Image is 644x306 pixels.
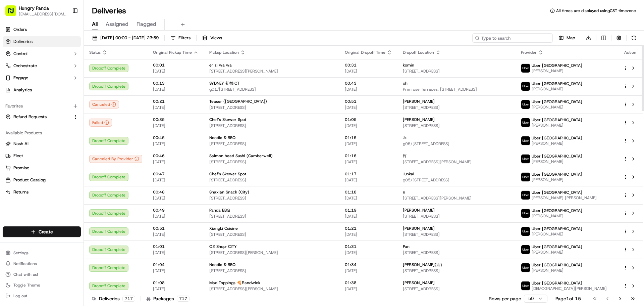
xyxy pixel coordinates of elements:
span: [STREET_ADDRESS] [209,268,334,273]
img: uber-new-logo.jpeg [521,281,530,290]
img: uber-new-logo.jpeg [521,191,530,200]
button: See all [104,86,122,94]
span: All [92,20,98,28]
button: Orchestrate [3,60,81,71]
span: [PERSON_NAME] [403,99,435,104]
span: [STREET_ADDRESS] [403,105,510,110]
span: Control [13,51,28,57]
span: Primrose Terraces, [STREET_ADDRESS] [403,87,510,92]
span: Provider [521,50,537,55]
span: [PERSON_NAME] [403,208,435,213]
img: uber-new-logo.jpeg [521,136,530,145]
span: [DATE] [153,69,199,74]
input: Got a question? Start typing here... [17,43,121,50]
span: Returns [13,189,29,195]
span: [DEMOGRAPHIC_DATA][PERSON_NAME] [532,286,607,291]
span: [PERSON_NAME] [532,123,582,128]
span: [STREET_ADDRESS] [209,177,334,183]
span: [STREET_ADDRESS] [209,141,334,146]
span: 01:05 [345,117,392,122]
div: Action [623,50,637,55]
span: [STREET_ADDRESS] [403,232,510,237]
button: [EMAIL_ADDRESS][DOMAIN_NAME] [19,11,67,17]
span: 01:31 [345,244,392,249]
span: 01:01 [153,244,199,249]
button: Toggle Theme [3,280,81,290]
span: [PERSON_NAME] [532,231,582,237]
a: Powered byPylon [47,166,81,172]
button: Promise [3,163,81,173]
img: 1736555255976-a54dd68f-1ca7-489b-9aae-adbdc363a1c4 [7,64,19,76]
span: [DATE] [153,177,199,183]
span: Status [89,50,101,55]
span: Views [210,35,222,41]
img: uber-new-logo.jpeg [521,155,530,163]
span: Uber [GEOGRAPHIC_DATA] [532,262,582,268]
button: Canceled By Provider [89,155,142,163]
button: Log out [3,291,81,301]
span: Uber [GEOGRAPHIC_DATA] [532,135,582,141]
span: Notifications [13,261,37,266]
span: Noodle & BBQ [209,262,235,267]
span: 01:34 [345,262,392,267]
div: 717 [177,296,190,302]
div: Available Products [3,128,81,138]
img: uber-new-logo.jpeg [521,64,530,73]
img: uber-new-logo.jpeg [521,118,530,127]
img: Asif Zaman Khan [7,116,17,127]
span: [DATE] [153,195,199,201]
span: 00:46 [153,153,199,159]
span: Jk [403,135,407,140]
span: 01:15 [345,135,392,140]
span: [STREET_ADDRESS] [403,250,510,255]
span: [DATE] [153,286,199,292]
span: Uber [GEOGRAPHIC_DATA] [532,226,582,231]
span: [STREET_ADDRESS][PERSON_NAME] [209,250,334,255]
span: Pylon [67,167,81,172]
span: [DATE] [153,123,199,128]
span: Uber [GEOGRAPHIC_DATA] [532,244,582,250]
button: Hungry Panda [19,5,49,11]
span: API Documentation [63,150,108,157]
span: Settings [13,250,29,256]
span: [STREET_ADDRESS] [403,69,510,74]
span: Salmon head Sushi (Camberwell) [209,153,273,159]
span: [DATE] [345,105,392,110]
span: g05/[STREET_ADDRESS] [403,177,510,183]
span: Pan [403,244,410,249]
span: [STREET_ADDRESS] [209,232,334,237]
span: [PERSON_NAME] [532,268,582,273]
span: [PERSON_NAME] [532,86,582,92]
span: [STREET_ADDRESS][PERSON_NAME] [403,159,510,165]
span: 00:51 [153,226,199,231]
span: [DATE] [345,69,392,74]
span: [DATE] [345,87,392,92]
span: Shaxian Snack (City) [209,189,249,195]
span: 00:31 [345,62,392,68]
span: [PERSON_NAME] [403,117,435,122]
img: uber-new-logo.jpeg [521,82,530,91]
span: 8月27日 [59,122,75,128]
span: 00:01 [153,62,199,68]
span: Toggle Theme [13,282,40,288]
button: Product Catalog [3,175,81,185]
span: 01:16 [345,153,392,159]
span: Promise [13,165,29,171]
span: [PERSON_NAME] [403,280,435,286]
a: Deliveries [3,36,81,47]
img: uber-new-logo.jpeg [521,173,530,181]
p: Rows per page [489,295,521,302]
a: Fleet [5,153,78,159]
span: [PERSON_NAME](宏） [403,262,444,267]
span: [PERSON_NAME] [532,68,582,74]
img: uber-new-logo.jpeg [521,209,530,218]
span: Uber [GEOGRAPHIC_DATA] [532,117,582,123]
button: Canceled [89,100,119,108]
button: Refund Requests [3,112,81,122]
span: g05/[STREET_ADDRESS] [403,141,510,146]
span: [PERSON_NAME] [532,104,582,110]
span: 01:04 [153,262,199,267]
span: Create [39,228,53,235]
span: 00:43 [345,81,392,86]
